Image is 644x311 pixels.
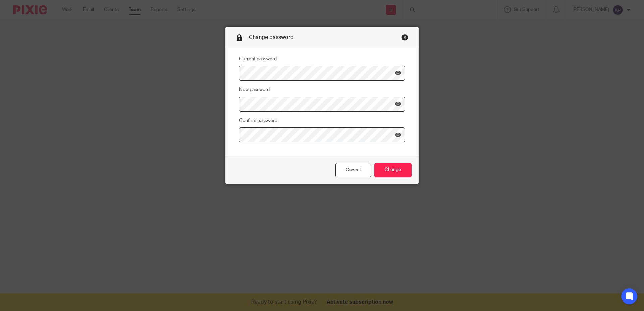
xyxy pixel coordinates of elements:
a: Close this dialog window [401,34,408,43]
label: Confirm password [239,117,277,124]
input: Change [374,163,412,177]
span: Change password [249,35,294,40]
label: New password [239,86,270,93]
a: Cancel [335,163,371,177]
label: Current password [239,56,277,62]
